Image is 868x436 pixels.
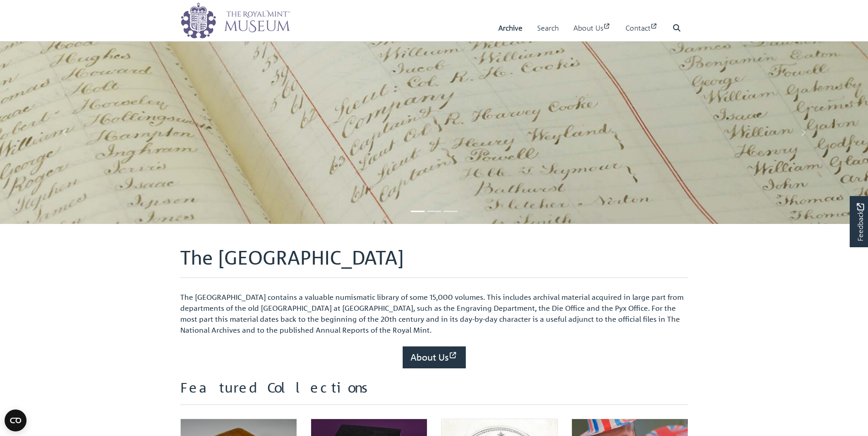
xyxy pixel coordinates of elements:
a: About Us [573,15,611,41]
a: About Us [403,346,466,368]
h2: Featured Collections [180,379,688,405]
a: Contact [625,15,658,41]
p: The [GEOGRAPHIC_DATA] contains a valuable numismatic library of some 15,000 volumes. This include... [180,292,688,335]
h1: The [GEOGRAPHIC_DATA] [180,246,688,278]
button: Open CMP widget [5,409,27,431]
a: Move to next slideshow image [738,41,868,224]
a: Archive [498,15,523,41]
a: Search [537,15,559,41]
img: logo_wide.png [180,2,290,39]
